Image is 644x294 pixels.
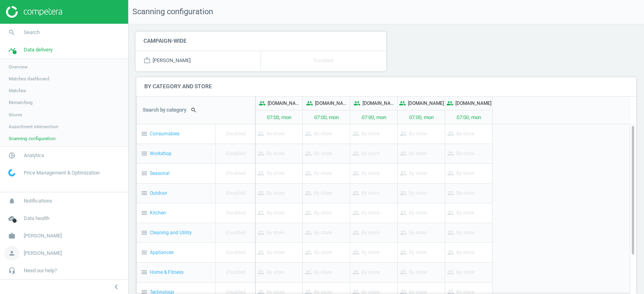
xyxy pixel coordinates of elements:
[141,130,148,137] i: menu
[226,243,246,262] p: Disabled
[141,229,148,236] i: menu
[408,100,444,107] p: [DOMAIN_NAME]
[137,97,255,124] div: Search by category
[226,223,246,243] p: Disabled
[400,190,409,197] i: people
[447,144,474,163] p: By store
[447,249,456,256] i: people
[144,57,153,64] i: work_outline
[305,170,314,177] i: people
[305,263,332,282] p: By store
[447,263,474,282] p: By store
[136,32,387,50] h4: Campaign-wide
[447,130,456,137] i: people
[400,150,409,157] i: people
[24,197,52,205] span: Notifications
[447,269,456,276] i: people
[24,232,62,239] span: [PERSON_NAME]
[226,144,246,163] p: Disabled
[352,190,361,197] i: people
[305,150,314,157] i: people
[8,169,15,176] img: wGWNvw8QSZomAAAAABJRU5ErkJggg==
[137,124,215,144] div: Consumables
[352,144,380,163] p: By store
[400,209,409,216] i: people
[305,203,332,223] p: By store
[226,164,246,183] p: Disabled
[305,164,332,183] p: By store
[226,184,246,203] p: Disabled
[137,164,215,183] div: Seasonal
[4,25,19,40] i: search
[399,100,406,107] i: people
[350,110,397,124] p: 07:00, mon
[4,263,19,278] i: headset_mic
[445,110,492,124] p: 07:00, mon
[4,148,19,163] i: pie_chart_outlined
[141,150,148,157] i: menu
[352,150,361,157] i: people
[9,76,49,82] span: Matches dashboard
[352,249,361,256] i: people
[257,164,285,183] p: By store
[305,269,314,276] i: people
[257,124,285,144] p: By store
[352,229,361,236] i: people
[186,103,201,117] button: search
[352,124,380,144] p: By store
[141,190,148,197] i: menu
[447,124,474,144] p: By store
[447,223,474,243] p: By store
[24,267,57,274] span: Need our help?
[4,228,19,243] i: work
[9,135,55,142] span: Scanning configuration
[106,282,126,292] button: chevron_left
[303,110,350,124] p: 07:00, mon
[24,29,40,36] span: Search
[400,269,409,276] i: people
[400,229,409,236] i: people
[257,229,266,236] i: people
[305,184,332,203] p: By store
[400,249,409,256] i: people
[4,193,19,209] i: notifications
[305,243,332,262] p: By store
[136,51,261,70] div: [PERSON_NAME]
[447,170,456,177] i: people
[400,124,427,144] p: By store
[257,203,285,223] p: By store
[257,249,266,256] i: people
[257,269,266,276] i: people
[305,144,332,163] p: By store
[257,144,285,163] p: By store
[9,123,58,130] span: Assortment intersection
[446,100,453,107] i: people
[398,110,445,124] p: 07:00, mon
[447,203,474,223] p: By store
[352,243,380,262] p: By store
[400,130,409,137] i: people
[352,263,380,282] p: By store
[305,249,314,256] i: people
[268,100,299,107] p: [DOMAIN_NAME]
[305,223,332,243] p: By store
[226,124,246,144] p: Disabled
[257,263,285,282] p: By store
[24,250,62,257] span: [PERSON_NAME]
[257,243,285,262] p: By store
[363,100,394,107] p: [DOMAIN_NAME][URL]
[141,170,148,177] i: menu
[141,249,148,256] i: menu
[9,87,26,94] span: Matches
[305,124,332,144] p: By store
[137,223,215,243] div: Cleaning and Utility
[24,152,44,159] span: Analytics
[400,184,427,203] p: By store
[226,263,246,282] p: Disabled
[257,190,266,197] i: people
[455,100,491,107] p: [DOMAIN_NAME]
[226,203,246,223] p: Disabled
[400,223,427,243] p: By store
[137,144,215,163] div: Workshop
[257,130,266,137] i: people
